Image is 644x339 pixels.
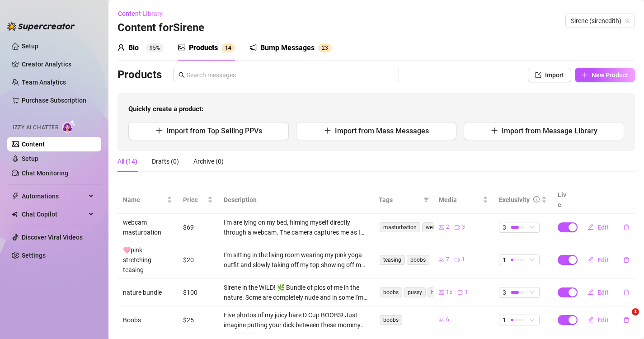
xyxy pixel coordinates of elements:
[249,44,257,51] span: notification
[179,72,185,78] span: search
[613,308,635,330] iframe: Intercom live chat
[439,225,444,230] span: picture
[597,224,609,231] span: Edit
[187,70,394,80] input: Search messages
[499,195,530,205] div: Exclusivity
[592,71,628,79] span: New Product
[571,14,630,28] span: Sirene (sirenedith)
[446,223,449,231] span: 2
[22,207,86,221] span: Chat Copilot
[22,57,94,71] a: Creator Analytics
[228,45,231,51] span: 4
[128,105,203,113] strong: Quickly create a product:
[503,255,506,265] span: 1
[503,287,506,297] span: 3
[224,310,368,330] div: Five photos of my juicy bare D Cup BOOBS! Just imagine putting your dick between these mommy milk...
[623,224,630,231] span: delete
[446,288,452,297] span: 15
[178,241,218,279] td: $20
[118,10,163,17] span: Content Library
[22,189,86,203] span: Automations
[22,252,46,259] a: Settings
[22,141,45,148] a: Content
[380,222,420,232] span: masturbation
[422,193,431,207] span: filter
[183,195,206,205] span: Price
[625,18,630,24] span: team
[503,315,506,325] span: 1
[439,290,444,295] span: picture
[322,45,325,51] span: 2
[22,79,66,86] a: Team Analytics
[580,253,616,267] button: Edit
[462,255,465,264] span: 1
[439,317,444,323] span: picture
[193,156,224,166] div: Archive (0)
[178,186,218,214] th: Price
[189,42,218,53] div: Products
[580,285,616,300] button: Edit
[178,306,218,334] td: $25
[616,285,637,300] button: delete
[455,225,460,230] span: video-camera
[464,122,624,140] button: Import from Message Library
[491,127,498,134] span: plus
[597,289,609,296] span: Edit
[465,288,468,297] span: 1
[428,287,448,297] span: bikini
[118,44,125,51] span: user
[380,255,405,265] span: teasing
[446,255,449,264] span: 7
[22,42,38,50] a: Setup
[325,45,328,51] span: 3
[379,195,420,205] span: Tags
[62,120,76,133] img: AI Chatter
[588,316,594,323] span: edit
[166,127,262,135] span: Import from Top Selling PPVs
[588,224,594,230] span: edit
[380,315,402,325] span: boobs
[118,186,178,214] th: Name
[433,186,494,214] th: Media
[632,308,639,315] span: 1
[616,220,637,235] button: delete
[545,71,564,79] span: Import
[118,306,178,334] td: Boobs
[597,256,609,264] span: Edit
[118,214,178,241] td: webcam masturbation
[118,21,204,35] h3: Content for Sirene
[128,122,289,140] button: Import from Top Selling PPVs
[178,214,218,241] td: $69
[535,72,541,78] span: import
[22,234,83,241] a: Discover Viral Videos
[503,222,506,232] span: 3
[588,256,594,263] span: edit
[118,241,178,279] td: 🩷pink stretching teasing
[224,217,368,237] div: I'm are lying on my bed, filming myself directly through a webcam. The camera captures me as I sl...
[22,155,38,162] a: Setup
[123,195,165,205] span: Name
[22,169,68,177] a: Chat Monitoring
[528,68,571,82] button: Import
[458,290,463,295] span: video-camera
[575,68,635,82] button: New Product
[616,253,637,267] button: delete
[118,6,170,21] button: Content Library
[178,44,185,51] span: picture
[423,197,429,202] span: filter
[552,186,575,214] th: Live
[221,43,235,52] sup: 14
[580,313,616,327] button: Edit
[260,42,315,53] div: Bump Messages
[146,43,164,52] sup: 95%
[118,68,162,82] h3: Products
[12,211,18,217] img: Chat Copilot
[22,93,94,108] a: Purchase Subscription
[380,287,402,297] span: boobs
[7,22,75,31] img: logo-BBDzfeDw.svg
[455,257,460,263] span: video-camera
[12,193,19,200] span: thunderbolt
[373,186,433,214] th: Tags
[224,282,368,302] div: Sirene in the WILD! 🌿 Bundle of pics of me in the nature. Some are completely nude and in some I'...
[588,289,594,295] span: edit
